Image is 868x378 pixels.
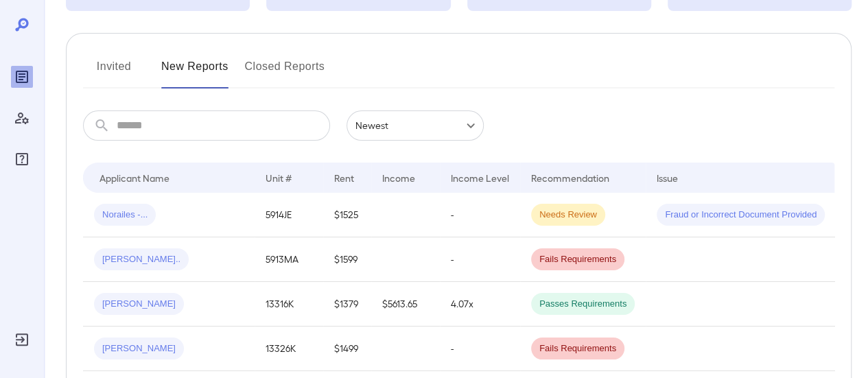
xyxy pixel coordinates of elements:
[440,237,520,282] td: -
[255,327,323,371] td: 13326K
[94,298,184,311] span: [PERSON_NAME]
[371,282,440,327] td: $5613.65
[83,56,145,88] button: Invited
[11,66,33,88] div: Reports
[440,327,520,371] td: -
[531,298,635,311] span: Passes Requirements
[323,327,371,371] td: $1499
[531,169,609,186] div: Recommendation
[657,169,679,186] div: Issue
[266,169,292,186] div: Unit #
[440,282,520,327] td: 4.07x
[347,110,484,141] div: Newest
[255,193,323,237] td: 5914JE
[245,56,325,88] button: Closed Reports
[255,282,323,327] td: 13316K
[94,209,156,222] span: Norailes -...
[382,169,415,186] div: Income
[451,169,509,186] div: Income Level
[11,329,33,351] div: Log Out
[255,237,323,282] td: 5913MA
[334,169,356,186] div: Rent
[657,209,825,222] span: Fraud or Incorrect Document Provided
[531,253,624,266] span: Fails Requirements
[323,282,371,327] td: $1379
[440,193,520,237] td: -
[94,342,184,355] span: [PERSON_NAME]
[11,148,33,170] div: FAQ
[99,169,169,186] div: Applicant Name
[11,107,33,129] div: Manage Users
[94,253,189,266] span: [PERSON_NAME]..
[531,342,624,355] span: Fails Requirements
[161,56,228,88] button: New Reports
[323,193,371,237] td: $1525
[323,237,371,282] td: $1599
[531,209,605,222] span: Needs Review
